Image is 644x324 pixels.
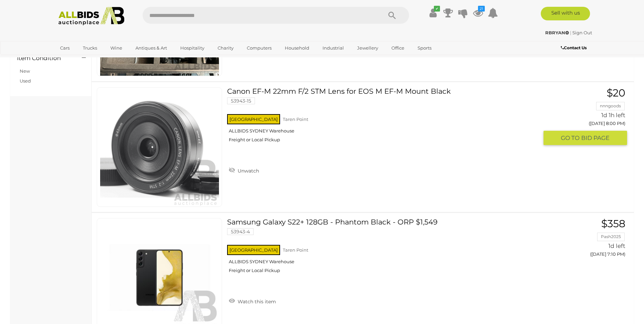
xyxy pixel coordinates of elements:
a: Sell with us [541,7,590,20]
a: Sign Out [572,30,592,35]
a: Cars [56,42,74,54]
a: Trucks [78,42,102,54]
a: Office [387,42,409,54]
button: GO TOBID PAGE [544,131,627,145]
a: 21 [473,7,483,19]
a: RBRYAN [545,30,570,35]
img: 53943-15a.jpeg [100,88,219,206]
a: Computers [242,42,276,54]
a: Jewellery [353,42,383,54]
b: Contact Us [561,45,587,50]
a: Sports [413,42,436,54]
span: $20 [607,87,625,99]
h4: Item Condition [17,55,72,61]
span: GO TO [561,134,581,142]
a: Antiques & Art [131,42,171,54]
span: BID PAGE [581,134,609,142]
button: Search [375,7,409,24]
a: Contact Us [561,44,588,52]
a: Wine [106,42,127,54]
a: [GEOGRAPHIC_DATA] [56,54,113,65]
i: ✔ [434,6,440,12]
a: Used [20,78,31,84]
a: Charity [213,42,238,54]
i: 21 [478,6,485,12]
a: $20 nnngoods 1d 1h left ([DATE] 8:00 PM) GO TOBID PAGE [549,87,627,146]
span: $358 [601,217,625,230]
a: Canon EF-M 22mm F/2 STM Lens for EOS M EF-M Mount Black 53943-15 [GEOGRAPHIC_DATA] Taren Point AL... [232,87,538,148]
a: Household [280,42,314,54]
a: Unwatch [227,165,261,175]
img: Allbids.com.au [55,7,128,25]
a: Watch this item [227,296,278,306]
a: ✔ [428,7,438,19]
span: Unwatch [236,168,259,174]
a: Industrial [318,42,348,54]
a: New [20,68,30,74]
span: Watch this item [236,299,276,305]
span: | [570,30,571,35]
a: Samsung Galaxy S22+ 128GB - Phantom Black - ORP $1,549 53943-4 [GEOGRAPHIC_DATA] Taren Point ALLB... [232,218,538,278]
a: Hospitality [176,42,209,54]
strong: RBRYAN [545,30,569,35]
a: $358 Pash2025 1d left ([DATE] 7:10 PM) [549,218,627,260]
